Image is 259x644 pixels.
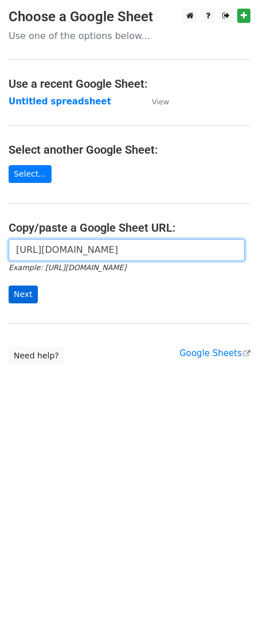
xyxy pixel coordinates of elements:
input: Paste your Google Sheet URL here [9,239,245,261]
p: Use one of the options below... [9,30,250,42]
a: Google Sheets [179,348,250,358]
h3: Choose a Google Sheet [9,9,250,25]
iframe: Chat Widget [202,589,259,644]
small: View [152,97,169,106]
h4: Copy/paste a Google Sheet URL: [9,221,250,235]
a: Untitled spreadsheet [9,96,111,107]
input: Next [9,286,38,303]
a: Need help? [9,347,64,365]
small: Example: [URL][DOMAIN_NAME] [9,263,126,272]
h4: Use a recent Google Sheet: [9,77,250,91]
h4: Select another Google Sheet: [9,143,250,157]
a: View [140,96,169,107]
a: Select... [9,165,52,183]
